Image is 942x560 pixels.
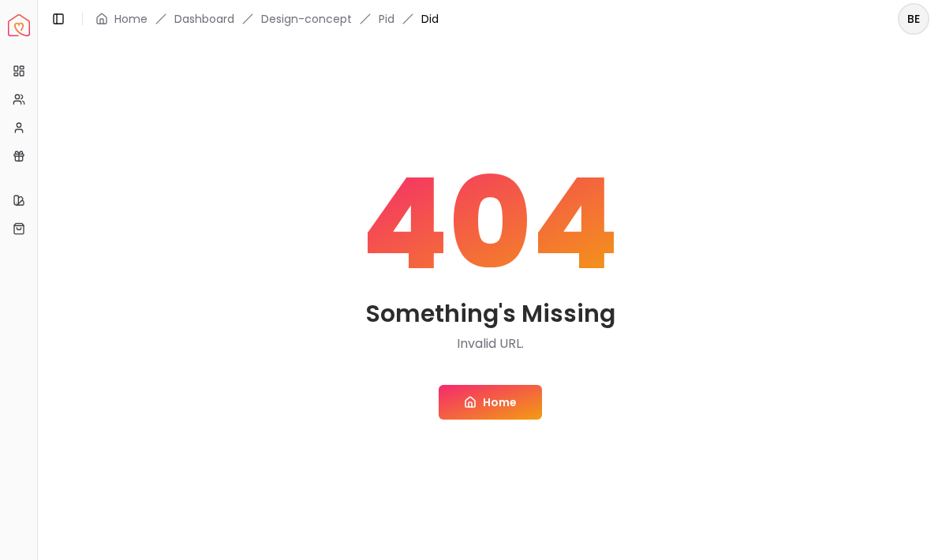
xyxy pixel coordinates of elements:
[421,11,439,27] span: Did
[95,11,439,27] nav: breadcrumb
[361,161,619,287] span: 404
[261,11,352,27] a: Design-concept
[439,385,542,420] a: Home
[8,14,30,36] a: Spacejoy
[174,11,234,27] a: Dashboard
[899,5,928,33] span: BE
[898,3,929,35] button: BE
[379,11,394,27] a: Pid
[8,14,30,36] img: Spacejoy Logo
[114,11,148,27] a: Home
[365,300,615,328] h2: Something's Missing
[457,334,524,353] p: Invalid URL.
